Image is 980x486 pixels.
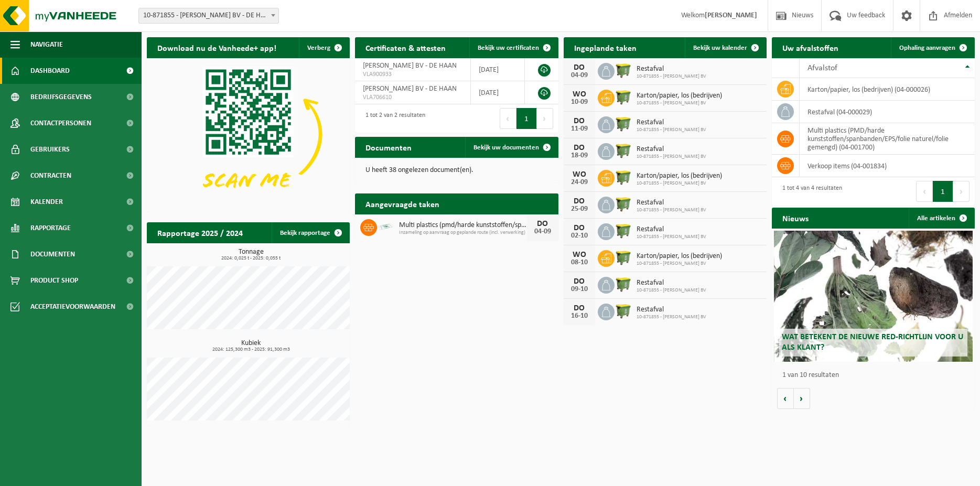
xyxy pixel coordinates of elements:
div: 24-09 [569,179,590,186]
div: DO [569,63,590,72]
a: Alle artikelen [909,208,974,229]
span: Kalender [30,189,63,215]
button: Verberg [299,37,349,58]
span: 10-871855 - [PERSON_NAME] BV [637,207,706,213]
h2: Aangevraagde taken [355,193,450,214]
span: Documenten [30,241,75,267]
span: Acceptatievoorwaarden [30,294,115,320]
button: Vorige [777,388,794,409]
div: 09-10 [569,286,590,293]
button: 1 [933,181,953,202]
span: Restafval [637,118,706,127]
div: WO [569,251,590,259]
span: Bekijk uw documenten [473,144,539,151]
span: 10-871855 - [PERSON_NAME] BV [637,154,706,160]
span: Bekijk uw certificaten [478,45,539,51]
span: Rapportage [30,215,71,241]
a: Bekijk uw kalender [685,37,766,58]
span: Restafval [637,65,706,73]
img: WB-1100-HPE-GN-51 [615,222,632,240]
h3: Tonnage [152,249,350,261]
div: 1 tot 2 van 2 resultaten [360,107,425,130]
span: Wat betekent de nieuwe RED-richtlijn voor u als klant? [782,333,963,351]
td: karton/papier, los (bedrijven) (04-000026) [800,78,975,101]
div: 25-09 [569,206,590,213]
span: Dashboard [30,58,70,84]
span: 2024: 125,300 m3 - 2025: 91,300 m3 [152,347,350,352]
span: Contracten [30,163,71,189]
span: Bedrijfsgegevens [30,84,92,110]
span: Restafval [637,199,706,207]
span: [PERSON_NAME] BV - DE HAAN [363,85,457,93]
div: 10-09 [569,99,590,106]
span: Product Shop [30,267,78,294]
div: 08-10 [569,259,590,266]
img: Download de VHEPlus App [147,58,350,210]
img: WB-1100-HPE-GN-51 [615,168,632,186]
span: 10-871855 - [PERSON_NAME] BV [637,287,706,294]
span: Restafval [637,225,706,234]
p: U heeft 38 ongelezen document(en). [365,167,547,174]
span: 10-871855 - [PERSON_NAME] BV [637,261,722,267]
span: 10-871855 - DEWAELE HENRI BV - DE HAAN [138,8,279,24]
div: WO [569,90,590,99]
span: 2024: 0,025 t - 2025: 0,055 t [152,256,350,261]
span: 10-871855 - DEWAELE HENRI BV - DE HAAN [139,8,278,23]
span: Afvalstof [807,64,837,72]
a: Bekijk rapportage [272,222,349,243]
button: 1 [516,108,537,129]
div: DO [569,117,590,125]
div: DO [569,197,590,206]
h2: Nieuws [772,208,819,228]
a: Wat betekent de nieuwe RED-richtlijn voor u als klant? [774,231,973,362]
div: 16-10 [569,312,590,320]
span: Restafval [637,279,706,287]
span: Bekijk uw kalender [693,45,747,51]
h2: Certificaten & attesten [355,37,456,58]
div: DO [569,144,590,152]
div: 1 tot 4 van 4 resultaten [777,180,842,203]
span: Navigatie [30,31,63,58]
img: WB-1100-HPE-GN-51 [615,195,632,213]
span: Contactpersonen [30,110,91,136]
div: 02-10 [569,232,590,240]
img: WB-1100-HPE-GN-51 [615,249,632,266]
h2: Rapportage 2025 / 2024 [147,222,253,243]
div: DO [569,277,590,286]
span: 10-871855 - [PERSON_NAME] BV [637,100,722,106]
img: WB-1100-HPE-GN-51 [615,142,632,159]
h2: Download nu de Vanheede+ app! [147,37,287,58]
button: Previous [916,181,933,202]
button: Volgende [794,388,810,409]
span: [PERSON_NAME] BV - DE HAAN [363,62,457,70]
h3: Kubiek [152,340,350,352]
div: DO [569,304,590,312]
span: 10-871855 - [PERSON_NAME] BV [637,314,706,320]
h2: Documenten [355,137,422,157]
h2: Uw afvalstoffen [772,37,849,58]
button: Previous [500,108,516,129]
div: 11-09 [569,125,590,133]
button: Next [537,108,553,129]
img: WB-1100-HPE-GN-51 [615,302,632,320]
span: Gebruikers [30,136,70,163]
span: 10-871855 - [PERSON_NAME] BV [637,73,706,80]
a: Bekijk uw certificaten [469,37,557,58]
span: 10-871855 - [PERSON_NAME] BV [637,180,722,187]
span: Multi plastics (pmd/harde kunststoffen/spanbanden/eps/folie naturel/folie gemeng... [399,221,526,230]
p: 1 van 10 resultaten [782,372,970,379]
img: WB-1100-HPE-GN-51 [615,275,632,293]
td: multi plastics (PMD/harde kunststoffen/spanbanden/EPS/folie naturel/folie gemengd) (04-001700) [800,123,975,155]
td: restafval (04-000029) [800,101,975,123]
div: DO [532,220,553,228]
span: Karton/papier, los (bedrijven) [637,92,722,100]
div: 04-09 [569,72,590,79]
div: DO [569,224,590,232]
div: WO [569,170,590,179]
a: Ophaling aanvragen [891,37,974,58]
span: Inzameling op aanvraag op geplande route (incl. verwerking) [399,230,526,236]
button: Next [953,181,970,202]
span: VLA900933 [363,70,462,79]
span: 10-871855 - [PERSON_NAME] BV [637,234,706,240]
div: 04-09 [532,228,553,235]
